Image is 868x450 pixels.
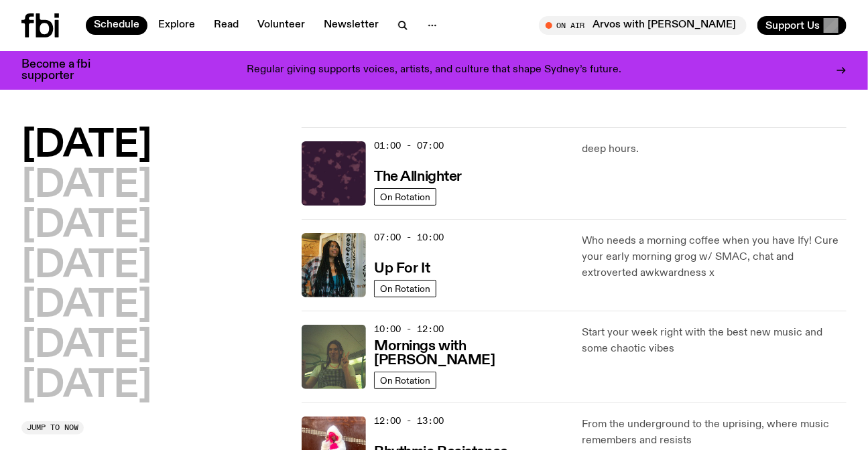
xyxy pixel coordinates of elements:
[765,19,820,31] span: Support Us
[374,170,462,184] h3: The Allnighter
[316,16,387,35] a: Newsletter
[374,167,462,184] a: The Allnighter
[21,127,151,165] button: [DATE]
[582,141,847,157] p: deep hours.
[21,368,151,405] button: [DATE]
[374,323,444,335] span: 10:00 - 12:00
[374,259,430,276] a: Up For It
[302,325,366,389] img: Jim Kretschmer in a really cute outfit with cute braids, standing on a train holding up a peace s...
[21,248,151,285] button: [DATE]
[380,283,430,293] span: On Rotation
[206,16,247,35] a: Read
[380,375,430,385] span: On Rotation
[374,337,566,368] a: Mornings with [PERSON_NAME]
[21,287,151,325] button: [DATE]
[21,421,84,435] button: Jump to now
[374,139,444,152] span: 01:00 - 07:00
[374,188,436,206] a: On Rotation
[539,16,747,35] button: On AirArvos with [PERSON_NAME]
[582,325,847,357] p: Start your week right with the best new music and some chaotic vibes
[86,16,147,35] a: Schedule
[374,231,444,244] span: 07:00 - 10:00
[249,16,313,35] a: Volunteer
[380,192,430,202] span: On Rotation
[582,233,847,281] p: Who needs a morning coffee when you have Ify! Cure your early morning grog w/ SMAC, chat and extr...
[21,167,151,205] button: [DATE]
[27,424,78,431] span: Jump to now
[247,64,621,76] p: Regular giving supports voices, artists, and culture that shape Sydney’s future.
[374,280,436,297] a: On Rotation
[374,372,436,389] a: On Rotation
[21,208,151,245] button: [DATE]
[582,417,847,449] p: From the underground to the uprising, where music remembers and resists
[302,233,366,297] img: Ify - a Brown Skin girl with black braided twists, looking up to the side with her tongue stickin...
[757,16,847,35] button: Support Us
[21,59,107,82] h3: Become a fbi supporter
[21,327,151,365] button: [DATE]
[374,415,444,427] span: 12:00 - 13:00
[374,340,566,368] h3: Mornings with [PERSON_NAME]
[374,262,430,276] h3: Up For It
[150,16,203,35] a: Explore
